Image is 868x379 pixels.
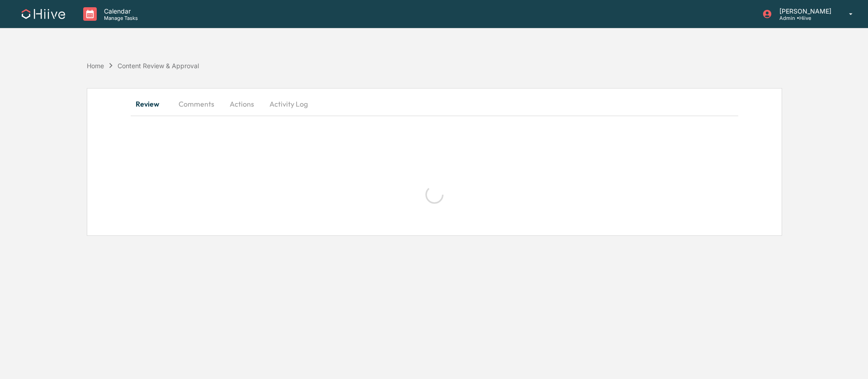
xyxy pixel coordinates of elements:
div: secondary tabs example [131,93,738,115]
p: [PERSON_NAME] [772,7,836,15]
img: logo [22,9,65,19]
p: Calendar [97,7,142,15]
div: Home [87,62,104,70]
p: Admin • Hiive [772,15,836,21]
div: Content Review & Approval [118,62,199,70]
button: Comments [171,93,222,115]
button: Actions [222,93,262,115]
button: Review [131,93,171,115]
button: Activity Log [262,93,315,115]
p: Manage Tasks [97,15,142,21]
